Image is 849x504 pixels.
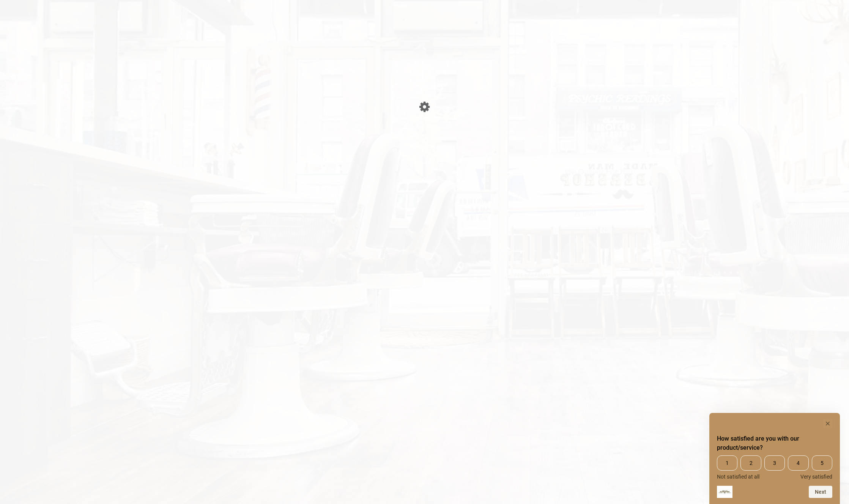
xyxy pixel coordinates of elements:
[764,455,785,471] span: 3
[809,486,832,498] button: Next question
[717,455,832,480] div: How satisfied are you with our product/service? Select an option from 1 to 5, with 1 being Not sa...
[788,455,808,471] span: 4
[812,455,832,471] span: 5
[717,455,737,471] span: 1
[800,474,832,480] span: Very satisfied
[823,419,832,428] button: Hide survey
[740,455,761,471] span: 2
[717,419,832,498] div: How satisfied are you with our product/service? Select an option from 1 to 5, with 1 being Not sa...
[717,474,759,480] span: Not satisfied at all
[717,434,832,452] h2: How satisfied are you with our product/service? Select an option from 1 to 5, with 1 being Not sa...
